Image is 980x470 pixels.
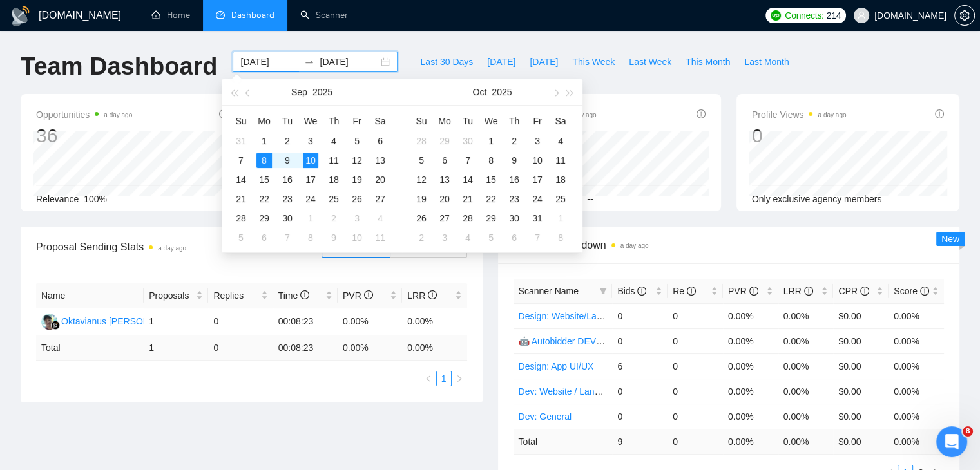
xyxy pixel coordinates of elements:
span: -- [587,194,593,204]
span: 100% [84,194,107,204]
td: 2025-09-26 [345,189,369,209]
td: 2025-11-06 [503,228,526,247]
input: End date [320,55,378,69]
td: $0.00 [833,328,889,353]
div: 30 [280,211,295,226]
div: 12 [414,172,429,187]
td: 2025-10-08 [299,228,322,247]
span: 214 [827,8,841,23]
div: 24 [530,191,545,207]
span: Proposals [149,288,193,303]
td: 2025-10-25 [549,189,572,209]
td: 0.00% [778,328,834,353]
td: 2025-09-16 [276,170,299,189]
td: 2025-10-04 [549,131,572,151]
span: right [456,375,463,382]
td: 0.00% [723,303,778,328]
button: Last 30 Days [413,52,480,72]
button: Last Week [622,52,678,72]
td: 2025-10-23 [503,189,526,209]
td: 2025-09-08 [253,151,276,170]
td: 2025-09-13 [369,151,392,170]
span: info-circle [428,290,437,299]
th: Sa [549,111,572,131]
span: PVR [728,286,758,296]
th: Sa [369,111,392,131]
div: 14 [460,172,476,187]
span: CPR [838,286,869,296]
td: 0 [668,328,723,353]
td: 2025-10-03 [526,131,549,151]
div: 4 [372,211,388,226]
div: 16 [280,172,295,187]
div: 29 [256,211,272,226]
td: 2025-10-13 [433,170,456,189]
td: 00:08:23 [273,308,338,335]
div: 1 [256,133,272,149]
td: 2025-10-05 [229,228,253,247]
td: 2025-11-08 [549,228,572,247]
td: 0.00 % [338,335,402,361]
td: 2025-11-05 [479,228,503,247]
div: 7 [233,153,249,168]
td: 2025-09-15 [253,170,276,189]
div: 4 [553,133,568,149]
div: 14 [233,172,249,187]
td: 0.00% [723,328,778,353]
td: 2025-10-09 [503,151,526,170]
div: 25 [326,191,341,207]
th: We [299,111,322,131]
td: 2025-09-12 [345,151,369,170]
div: 22 [256,191,272,207]
div: 1 [553,211,568,226]
span: 8 [963,426,973,437]
span: Scanner Breakdown [514,237,945,253]
div: 5 [349,133,365,149]
a: Design: Website/Landing (Custom) [519,311,658,321]
span: filter [599,287,607,295]
td: 2025-10-07 [456,151,479,170]
div: Oktavianus [PERSON_NAME] Tape [61,314,205,328]
td: 2025-10-31 [526,209,549,228]
td: 2025-11-02 [410,228,433,247]
span: info-circle [637,287,646,296]
span: Connects: [785,8,823,23]
div: 0 [752,124,847,148]
div: 6 [256,230,272,245]
th: We [479,111,503,131]
td: 2025-09-30 [456,131,479,151]
div: 1 [483,133,499,149]
div: 3 [530,133,545,149]
td: 2025-09-18 [322,170,345,189]
td: 0 [208,335,273,361]
div: 30 [460,133,476,149]
td: 2025-10-06 [433,151,456,170]
td: 2025-10-15 [479,170,503,189]
a: setting [954,10,975,21]
td: 2025-10-09 [322,228,345,247]
td: 2025-10-03 [345,209,369,228]
div: 27 [437,211,452,226]
div: 15 [483,172,499,187]
td: 2025-09-19 [345,170,369,189]
div: 29 [437,133,452,149]
td: 2025-09-14 [229,170,253,189]
td: 2025-09-25 [322,189,345,209]
iframe: Intercom live chat [936,426,967,457]
td: 2025-10-02 [503,131,526,151]
th: Fr [526,111,549,131]
td: 2025-10-16 [503,170,526,189]
div: 18 [553,172,568,187]
td: 2025-09-29 [433,131,456,151]
div: 13 [437,172,452,187]
th: Replies [208,283,273,308]
td: 0 [612,303,668,328]
div: 31 [233,133,249,149]
td: 2025-09-10 [299,151,322,170]
div: 8 [256,153,272,168]
span: left [425,375,432,382]
td: 0 [612,328,668,353]
td: 2025-10-30 [503,209,526,228]
div: 6 [372,133,388,149]
td: 2025-09-11 [322,151,345,170]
